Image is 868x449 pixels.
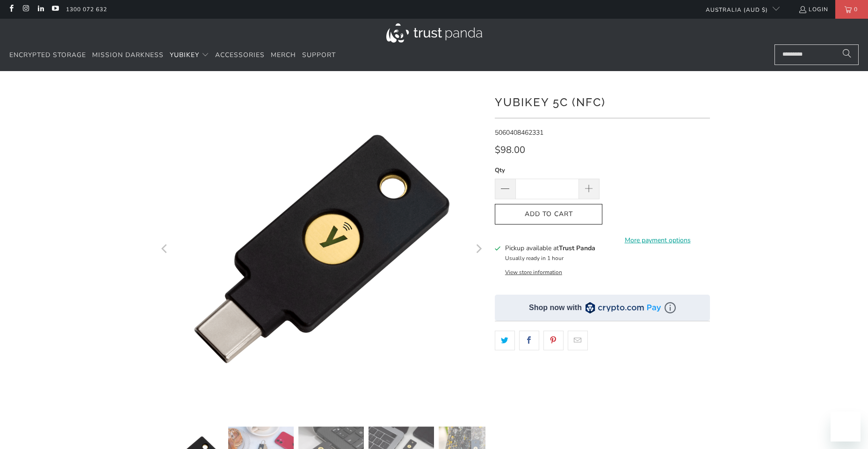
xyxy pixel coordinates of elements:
[271,44,296,66] a: Merch
[215,44,265,66] a: Accessories
[170,44,209,66] summary: YubiKey
[386,23,482,43] img: Trust Panda Australia
[559,244,595,253] b: Trust Panda
[495,92,710,111] h1: YubiKey 5C (NFC)
[9,44,336,66] nav: Translation missing: en.navigation.header.main_nav
[158,85,485,413] a: YubiKey 5C (NFC) - Trust Panda
[66,4,107,14] a: 1300 072 632
[605,235,710,246] a: More payment options
[835,44,859,65] button: Search
[831,412,861,442] iframe: Button to launch messaging window
[505,254,564,262] small: Usually ready in 1 hour
[215,51,265,59] span: Accessories
[471,85,486,413] button: Next
[495,331,515,350] a: Share this on Twitter
[9,44,86,66] a: Encrypted Storage
[495,165,600,175] label: Qty
[92,44,164,66] a: Mission Darkness
[495,204,602,225] button: Add to Cart
[170,51,199,59] span: YubiKey
[568,331,588,350] a: Email this to a friend
[7,6,15,13] a: Trust Panda Australia on Facebook
[505,243,595,253] h3: Pickup available at
[543,331,564,350] a: Share this on Pinterest
[158,85,173,413] button: Previous
[271,51,296,59] span: Merch
[505,210,593,218] span: Add to Cart
[529,303,582,313] div: Shop now with
[798,4,828,14] a: Login
[495,128,543,137] span: 5060408462331
[9,51,86,59] span: Encrypted Storage
[774,44,859,65] input: Search...
[92,51,164,59] span: Mission Darkness
[495,144,525,156] span: $98.00
[51,6,59,13] a: Trust Panda Australia on YouTube
[505,268,562,276] button: View store information
[22,6,29,13] a: Trust Panda Australia on Instagram
[302,44,336,66] a: Support
[519,331,539,350] a: Share this on Facebook
[302,51,336,59] span: Support
[36,6,44,13] a: Trust Panda Australia on LinkedIn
